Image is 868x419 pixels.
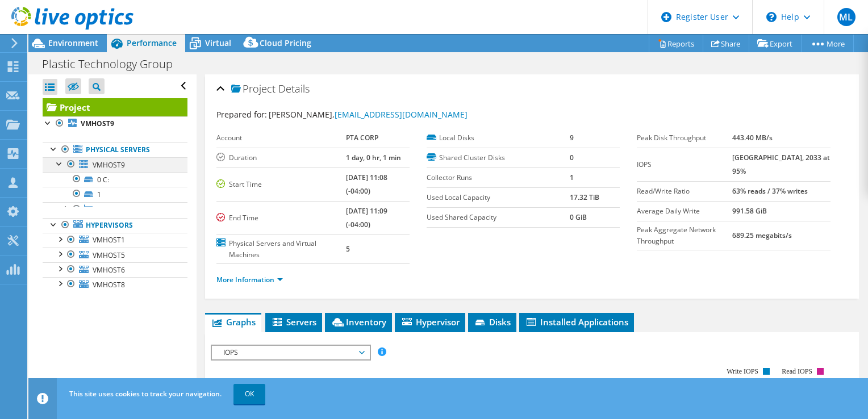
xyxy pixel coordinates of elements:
label: Start Time [216,179,346,190]
a: Share [703,35,749,52]
label: End Time [216,212,346,224]
b: 1 day, 0 hr, 1 min [346,153,401,162]
a: More [801,35,854,52]
a: VMHOST5 [43,248,187,262]
text: Write IOPS [727,367,758,375]
label: Used Local Capacity [427,192,570,203]
b: 5 [346,244,350,254]
span: VMHOST9 [93,160,125,170]
span: VMHOST1 [93,235,125,245]
label: Account [216,132,346,144]
a: [EMAIL_ADDRESS][DOMAIN_NAME] [335,109,468,120]
span: Performance [127,37,177,48]
a: VMHOST1 [43,233,187,248]
a: 0 C: [43,172,187,187]
b: 443.40 MB/s [732,133,773,143]
h1: Plastic Technology Group [37,58,190,70]
span: [PERSON_NAME], [269,109,468,120]
a: 1 [43,187,187,202]
span: Details [278,82,310,95]
span: Environment [48,37,98,48]
a: Project [43,98,187,116]
b: VMHOST9 [81,119,114,128]
span: Virtual [205,37,231,48]
span: Disks [474,316,511,328]
span: VMHOST5 [93,250,125,260]
b: 689.25 megabits/s [732,231,792,240]
span: VMHOST6 [93,265,125,275]
span: Graphs [211,316,256,328]
span: Project [231,83,276,95]
label: Shared Cluster Disks [427,152,570,164]
b: 9 [570,133,574,143]
label: Physical Servers and Virtual Machines [216,238,346,261]
span: VMHOST8 [93,280,125,290]
a: VMHOST9 [43,116,187,131]
a: VMHOST9 [43,157,187,172]
label: Read/Write Ratio [637,186,732,197]
label: Peak Aggregate Network Throughput [637,224,732,247]
span: Installed Applications [525,316,628,328]
a: Physical Servers [43,143,187,157]
span: Hypervisor [400,316,460,328]
span: IOPS [218,346,364,359]
text: Read IOPS [782,367,812,375]
label: IOPS [637,159,732,170]
label: Peak Disk Throughput [637,132,732,144]
a: Reports [649,35,703,52]
a: Network Interfaces [43,202,187,217]
label: Average Daily Write [637,206,732,217]
b: 63% reads / 37% writes [732,186,808,196]
span: This site uses cookies to track your navigation. [69,389,222,399]
label: Local Disks [427,132,570,144]
span: Servers [271,316,316,328]
label: Prepared for: [216,109,267,120]
a: More Information [216,275,283,284]
a: Export [749,35,802,52]
label: Collector Runs [427,172,570,183]
b: 991.58 GiB [732,206,767,216]
b: 1 [570,173,574,182]
b: PTA CORP [346,133,378,143]
b: [GEOGRAPHIC_DATA], 2033 at 95% [732,153,830,176]
label: Used Shared Capacity [427,212,570,223]
span: Inventory [331,316,386,328]
b: 0 [570,153,574,162]
b: [DATE] 11:08 (-04:00) [346,173,387,196]
a: VMHOST6 [43,262,187,277]
span: Cloud Pricing [260,37,311,48]
b: [DATE] 11:09 (-04:00) [346,206,387,229]
b: 0 GiB [570,212,587,222]
a: Hypervisors [43,218,187,233]
a: OK [233,384,265,404]
span: ML [837,8,856,26]
a: VMHOST8 [43,277,187,292]
label: Duration [216,152,346,164]
b: 17.32 TiB [570,192,599,202]
svg: \n [766,12,777,22]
